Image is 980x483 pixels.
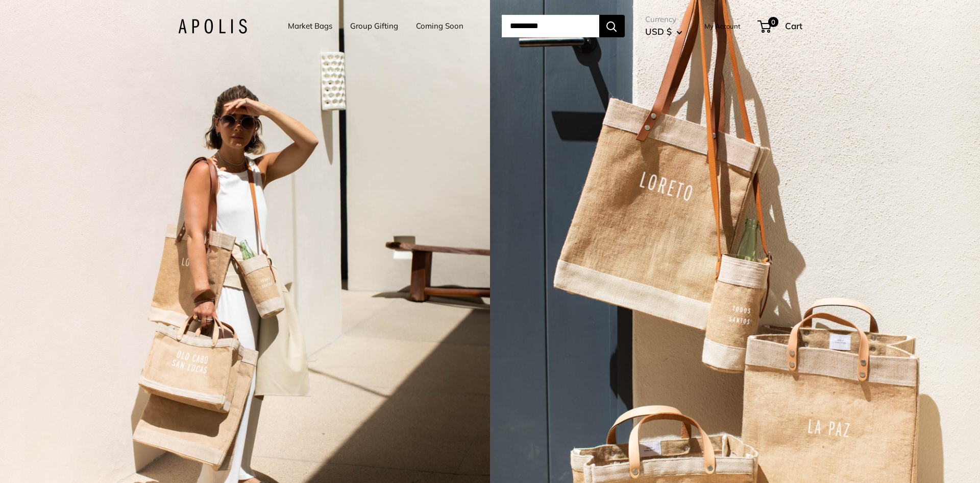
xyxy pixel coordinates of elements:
[645,12,682,27] span: Currency
[416,19,463,33] a: Coming Soon
[645,26,672,37] span: USD $
[645,24,682,40] button: USD $
[785,20,802,31] span: Cart
[768,17,778,27] span: 0
[502,15,599,37] input: Search...
[704,20,741,32] a: My Account
[288,19,332,33] a: Market Bags
[758,18,802,34] a: 0 Cart
[350,19,398,33] a: Group Gifting
[599,15,625,37] button: Search
[178,19,247,34] img: Apolis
